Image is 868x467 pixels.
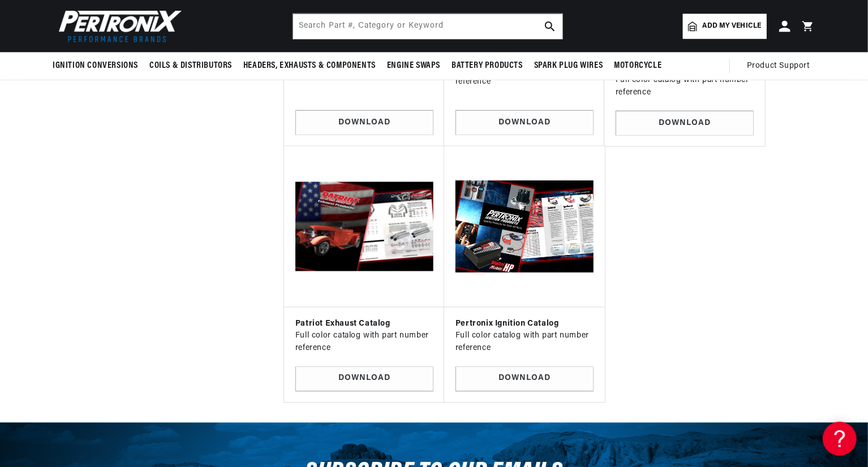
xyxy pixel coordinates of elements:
[616,74,754,100] p: Full color catalog with part number reference
[452,60,523,72] span: Battery Products
[456,319,594,330] h3: Pertronix Ignition Catalog
[238,53,381,79] summary: Headers, Exhausts & Components
[53,7,183,46] img: Pertronix
[381,53,446,79] summary: Engine Swaps
[293,14,562,39] input: Search Part #, Category or Keyword
[616,111,754,136] a: Download
[295,319,433,330] h3: Patriot Exhaust Catalog
[614,60,661,72] span: Motorcycle
[295,367,433,392] a: Download
[608,53,667,79] summary: Motorcycle
[747,60,810,72] span: Product Support
[53,53,144,79] summary: Ignition Conversions
[538,14,562,39] button: search button
[456,367,594,392] a: Download
[149,60,232,72] span: Coils & Distributors
[703,21,762,32] span: Add my vehicle
[243,60,376,72] span: Headers, Exhausts & Components
[528,53,609,79] summary: Spark Plug Wires
[456,330,594,356] p: Full color catalog with part number reference
[295,158,433,296] img: Patriot Exhaust Catalog
[295,110,433,136] a: Download
[295,330,433,356] p: Full color catalog with part number reference
[453,156,595,298] img: Pertronix Ignition Catalog
[53,60,138,72] span: Ignition Conversions
[683,14,767,39] a: Add my vehicle
[446,53,528,79] summary: Battery Products
[534,60,603,72] span: Spark Plug Wires
[387,60,440,72] span: Engine Swaps
[747,53,815,80] summary: Product Support
[144,53,238,79] summary: Coils & Distributors
[456,110,594,136] a: Download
